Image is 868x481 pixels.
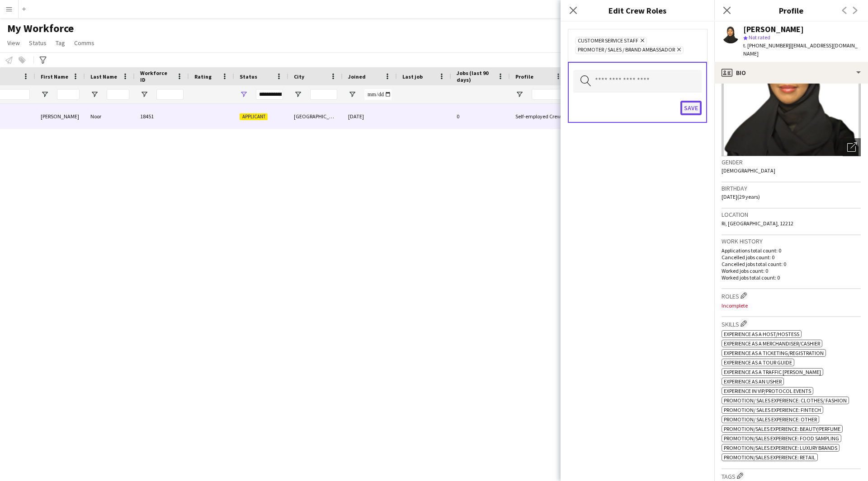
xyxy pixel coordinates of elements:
div: [GEOGRAPHIC_DATA] [288,104,343,129]
span: t. [PHONE_NUMBER] [743,42,790,49]
h3: Location [722,210,861,219]
span: Experience as a Ticketing/Registration [724,350,824,356]
span: Experience in VIP/Protocol Events [724,388,811,394]
span: Last job [402,73,423,80]
p: Worked jobs count: 0 [722,267,861,274]
span: Promotion/ Sales Experience: Clothes/ Fashion [724,397,847,404]
span: Joined [348,73,366,80]
div: 18451 [135,104,189,129]
span: Customer Service Staff [578,37,638,45]
button: Save [680,101,702,115]
span: City [294,73,304,80]
span: Promotion/Sales Experience: Luxury Brands [724,444,837,451]
a: Status [25,37,50,49]
span: Promotion/Sales Experience: Retail [724,454,816,461]
span: [DEMOGRAPHIC_DATA] [722,167,775,174]
span: View [7,39,20,47]
a: Tag [52,37,69,49]
div: Bio [714,62,868,84]
span: Ri, [GEOGRAPHIC_DATA], 12212 [722,220,793,227]
span: Experience as a Host/Hostess [724,331,799,337]
button: Open Filter Menu [348,90,356,98]
span: First Name [41,73,68,80]
p: Worked jobs total count: 0 [722,274,861,281]
span: Experience as a Merchandiser/Cashier [724,340,820,347]
input: Workforce ID Filter Input [156,89,184,100]
span: Status [29,39,47,47]
div: Noor [85,104,135,129]
span: Experience as an Usher [724,378,782,385]
h3: Profile [714,5,868,16]
p: Incomplete [722,302,861,309]
input: Last Name Filter Input [107,89,129,100]
input: Profile Filter Input [532,89,562,100]
span: Status [240,73,257,80]
input: First Name Filter Input [57,89,80,100]
span: Workforce ID [140,70,173,83]
span: Comms [74,39,94,47]
span: Last Name [90,73,117,80]
span: Profile [515,73,533,80]
span: Promotion/ Sales Experience: Fintech [724,406,821,413]
button: Open Filter Menu [240,90,248,98]
span: Promotion/Sales Experience: Beauty/Perfume [724,425,840,432]
a: View [4,37,24,49]
span: Applicant [240,113,268,120]
div: Open photos pop-in [843,138,861,156]
a: Comms [71,37,98,49]
p: Cancelled jobs total count: 0 [722,261,861,267]
button: Open Filter Menu [90,90,99,98]
span: Promoter / Sales / Brand Ambassador [578,47,675,54]
button: Open Filter Menu [140,90,148,98]
span: Jobs (last 90 days) [457,70,494,83]
button: Open Filter Menu [41,90,49,98]
span: [DATE] (29 years) [722,193,760,200]
div: [DATE] [343,104,397,129]
div: 0 [451,104,510,129]
p: Cancelled jobs count: 0 [722,254,861,261]
span: Promotion/Sales Experience: Food Sampling [724,435,839,442]
div: [PERSON_NAME] [35,104,85,129]
button: Open Filter Menu [515,90,524,98]
span: Promotion/ Sales Experience: Other [724,416,817,423]
input: Joined Filter Input [364,89,392,100]
img: Crew avatar or photo [722,21,861,156]
h3: Work history [722,237,861,245]
h3: Roles [722,291,861,300]
input: City Filter Input [310,89,337,100]
h3: Edit Crew Roles [561,5,714,16]
span: My Workforce [7,22,74,35]
div: Self-employed Crew [510,104,568,129]
app-action-btn: Advanced filters [38,55,48,65]
span: Experience as a Tour Guide [724,359,792,366]
h3: Skills [722,319,861,328]
span: Experience as a Traffic [PERSON_NAME] [724,369,821,375]
span: | [EMAIL_ADDRESS][DOMAIN_NAME] [743,42,858,57]
span: Not rated [749,34,770,41]
span: Rating [194,73,212,80]
h3: Tags [722,471,861,481]
span: Tag [56,39,65,47]
h3: Birthday [722,184,861,192]
h3: Gender [722,158,861,166]
button: Open Filter Menu [294,90,302,98]
div: [PERSON_NAME] [743,25,804,33]
p: Applications total count: 0 [722,247,861,254]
